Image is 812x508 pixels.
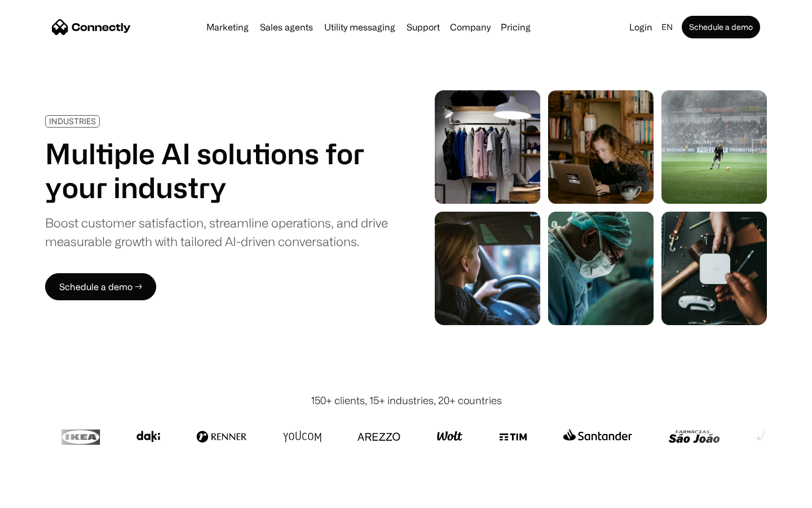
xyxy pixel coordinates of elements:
div: INDUSTRIES [49,117,96,125]
a: Pricing [496,23,535,32]
ul: Language list [23,488,68,504]
div: Boost customer satisfaction, streamline operations, and drive measurable growth with tailored AI-... [45,213,388,251]
a: Marketing [202,23,253,32]
div: 150+ clients, 15+ industries, 20+ countries [311,393,502,408]
div: Company [447,19,494,35]
a: Utility messaging [320,23,400,32]
div: en [657,19,679,35]
a: Support [402,23,444,32]
a: Sales agents [255,23,317,32]
h1: Multiple AI solutions for your industry [45,137,388,204]
div: Company [450,19,491,35]
aside: Language selected: English [11,487,68,504]
a: Schedule a demo → [45,273,156,300]
div: en [661,19,673,35]
a: home [52,19,131,36]
a: Schedule a demo [682,16,760,38]
a: Login [625,19,657,35]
